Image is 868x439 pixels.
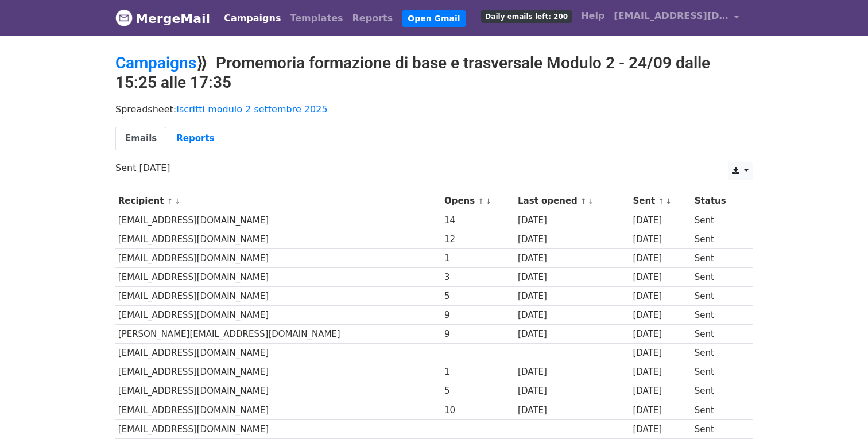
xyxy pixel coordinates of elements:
a: Daily emails left: 200 [476,5,576,28]
div: [DATE] [518,214,627,227]
td: Sent [692,419,745,438]
div: [DATE] [518,328,627,341]
a: [EMAIL_ADDRESS][DOMAIN_NAME] [609,5,743,32]
td: Sent [692,344,745,363]
td: [EMAIL_ADDRESS][DOMAIN_NAME] [115,419,441,438]
td: Sent [692,401,745,419]
div: 10 [444,404,513,417]
td: [EMAIL_ADDRESS][DOMAIN_NAME] [115,382,441,401]
td: [EMAIL_ADDRESS][DOMAIN_NAME] [115,363,441,382]
a: ↓ [174,197,180,205]
div: 9 [444,328,513,341]
div: [DATE] [518,233,627,246]
div: 14 [444,214,513,227]
a: Open Gmail [402,10,466,27]
td: Sent [692,268,745,287]
td: Sent [692,248,745,267]
div: [DATE] [518,384,627,398]
div: [DATE] [633,328,689,341]
th: Recipient [115,192,441,211]
a: Iscritti modulo 2 settembre 2025 [176,104,327,115]
div: 12 [444,233,513,246]
div: [DATE] [518,290,627,303]
td: [EMAIL_ADDRESS][DOMAIN_NAME] [115,268,441,287]
div: 1 [444,252,513,265]
p: Spreadsheet: [115,103,753,115]
td: Sent [692,230,745,248]
div: 5 [444,290,513,303]
td: Sent [692,211,745,230]
a: Campaigns [115,53,196,72]
th: Opens [441,192,515,211]
td: [PERSON_NAME][EMAIL_ADDRESS][DOMAIN_NAME] [115,325,441,344]
a: Help [576,5,609,28]
a: Templates [285,7,347,30]
td: [EMAIL_ADDRESS][DOMAIN_NAME] [115,401,441,419]
th: Sent [630,192,692,211]
div: 9 [444,309,513,322]
td: Sent [692,325,745,344]
td: Sent [692,306,745,325]
div: [DATE] [633,233,689,246]
td: Sent [692,287,745,306]
h2: ⟫ Promemoria formazione di base e trasversale Modulo 2 - 24/09 dalle 15:25 alle 17:35 [115,53,753,92]
td: [EMAIL_ADDRESS][DOMAIN_NAME] [115,306,441,325]
div: [DATE] [633,290,689,303]
div: [DATE] [633,366,689,379]
div: [DATE] [518,366,627,379]
a: MergeMail [115,6,210,30]
div: [DATE] [518,271,627,284]
div: [DATE] [518,252,627,265]
div: 1 [444,366,513,379]
span: Daily emails left: 200 [481,10,572,23]
a: Campaigns [219,7,285,30]
a: Reports [348,7,398,30]
th: Last opened [515,192,630,211]
a: ↑ [478,197,484,205]
th: Status [692,192,745,211]
a: ↑ [658,197,664,205]
p: Sent [DATE] [115,162,753,174]
div: [DATE] [518,404,627,417]
a: ↓ [665,197,672,205]
a: ↑ [580,197,587,205]
a: ↓ [485,197,491,205]
div: [DATE] [633,214,689,227]
div: [DATE] [633,347,689,360]
img: MergeMail logo [115,9,133,26]
div: [DATE] [633,252,689,265]
td: Sent [692,363,745,382]
div: [DATE] [633,423,689,436]
a: Emails [115,127,166,150]
td: [EMAIL_ADDRESS][DOMAIN_NAME] [115,287,441,306]
a: ↓ [588,197,594,205]
div: [DATE] [633,404,689,417]
a: Reports [166,127,224,150]
div: [DATE] [633,271,689,284]
a: ↑ [167,197,173,205]
div: [DATE] [633,309,689,322]
div: 5 [444,384,513,398]
td: [EMAIL_ADDRESS][DOMAIN_NAME] [115,248,441,267]
div: [DATE] [518,309,627,322]
div: 3 [444,271,513,284]
td: [EMAIL_ADDRESS][DOMAIN_NAME] [115,230,441,248]
td: [EMAIL_ADDRESS][DOMAIN_NAME] [115,344,441,363]
td: Sent [692,382,745,401]
span: [EMAIL_ADDRESS][DOMAIN_NAME] [614,9,728,23]
div: [DATE] [633,384,689,398]
td: [EMAIL_ADDRESS][DOMAIN_NAME] [115,211,441,230]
